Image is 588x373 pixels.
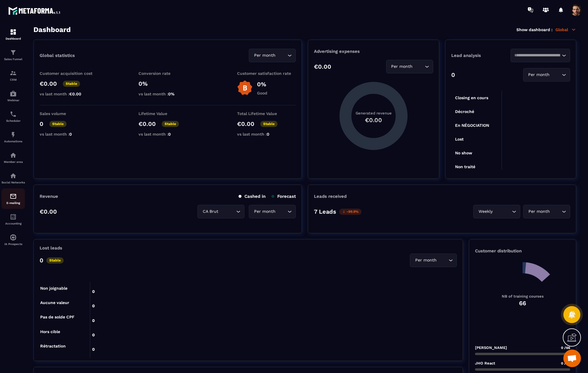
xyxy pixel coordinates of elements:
[455,109,474,114] tspan: Décroché
[40,208,57,215] p: €0.00
[1,222,25,225] p: Accounting
[1,242,25,246] p: IA Prospects
[69,92,81,96] span: €0.00
[455,137,464,141] tspan: Lost
[523,68,570,82] div: Search for option
[527,208,551,215] span: Per month
[1,119,25,122] p: Scheduler
[138,92,197,96] p: vs last month :
[455,123,489,128] tspan: En NÉGOCIATION
[1,99,25,102] p: Webinar
[314,49,433,54] p: Advertising expenses
[237,80,253,96] img: b-badge-o.b3b20ee6.svg
[1,147,25,168] a: automationsautomationsMember area
[138,80,197,87] p: 0%
[277,208,286,215] input: Search for option
[40,92,98,96] p: vs last month :
[46,257,64,264] p: Stable
[516,27,552,32] p: Show dashboard :
[475,248,570,254] p: Customer distribution
[33,26,71,34] h3: Dashboard
[10,49,17,56] img: formation
[49,121,67,127] p: Stable
[414,257,438,264] span: Per month
[314,194,347,199] p: Leads received
[455,95,488,100] tspan: Closing en cours
[69,132,72,136] span: 0
[10,70,17,77] img: formation
[1,24,25,45] a: formationformationDashboard
[219,208,235,215] input: Search for option
[455,151,472,155] tspan: No show
[1,188,25,209] a: emailemailE-mailing
[339,209,361,215] p: -99.9%
[63,81,80,87] p: Stable
[10,152,17,159] img: automations
[40,71,98,76] p: Customer acquisition cost
[1,181,25,184] p: Social Networks
[10,28,17,36] img: formation
[314,208,336,215] p: 7 Leads
[438,257,447,264] input: Search for option
[40,286,67,291] tspan: Non joignable
[138,120,156,127] p: €0.00
[314,63,331,70] p: €0.00
[168,92,175,96] span: 0%
[1,160,25,163] p: Member area
[10,131,17,138] img: automations
[40,111,98,116] p: Sales volume
[253,52,277,59] span: Per month
[511,49,570,62] div: Search for option
[551,208,560,215] input: Search for option
[475,361,495,365] p: JHO React
[551,72,560,78] input: Search for option
[40,53,75,58] p: Global statistics
[40,257,43,264] p: 0
[10,234,17,241] img: automations
[40,300,69,305] tspan: Aucune valeur
[10,213,17,220] img: accountant
[237,71,296,76] p: Customer satisfaction rate
[237,132,296,136] p: vs last month :
[451,71,455,78] p: 0
[455,164,475,169] tspan: Non traité
[277,52,286,59] input: Search for option
[1,168,25,188] a: social-networksocial-networkSocial Networks
[249,205,296,218] div: Search for option
[10,111,17,118] img: scheduler
[410,254,457,267] div: Search for option
[475,345,507,350] p: [PERSON_NAME]
[40,329,60,334] tspan: Hors cible
[1,209,25,229] a: accountantaccountantAccounting
[168,132,171,136] span: 0
[260,121,278,127] p: Stable
[1,37,25,40] p: Dashboard
[561,361,570,365] span: 0 /66
[40,120,43,127] p: 0
[1,45,25,65] a: formationformationSales Funnel
[494,208,511,215] input: Search for option
[162,121,179,127] p: Stable
[10,193,17,200] img: email
[514,52,560,59] input: Search for option
[40,245,62,251] p: Lost leads
[1,201,25,205] p: E-mailing
[271,194,296,199] p: Forecast
[10,172,17,179] img: social-network
[1,127,25,147] a: automationsautomationsAutomations
[8,5,61,16] img: logo
[477,208,494,215] span: Weekly
[527,72,551,78] span: Per month
[1,65,25,86] a: formationformationCRM
[451,53,511,58] p: Lead analysis
[253,208,277,215] span: Per month
[257,91,267,95] p: Good
[239,194,266,199] p: Cashed in
[40,344,66,348] tspan: Rétractation
[40,315,75,320] tspan: Pas de solde CPF
[138,132,197,136] p: vs last month :
[386,60,433,73] div: Search for option
[40,80,57,87] p: €0.00
[249,49,296,62] div: Search for option
[473,205,520,218] div: Search for option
